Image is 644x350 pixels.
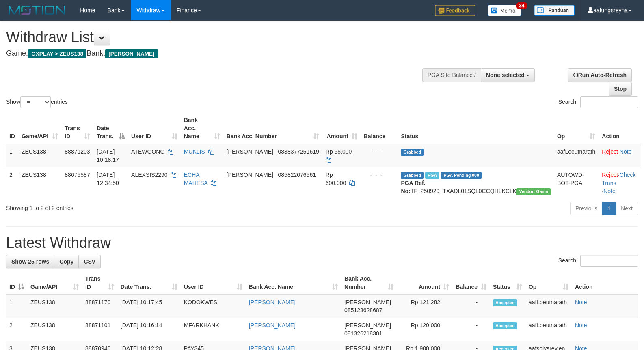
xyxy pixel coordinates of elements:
[20,96,51,108] select: Showentries
[27,294,82,318] td: ZEUS138
[117,271,181,294] th: Date Trans.: activate to sort column ascending
[554,113,599,144] th: Op: activate to sort column ascending
[84,258,95,265] span: CSV
[401,172,424,179] span: Grabbed
[341,271,397,294] th: Bank Acc. Number: activate to sort column ascending
[364,148,395,156] div: - - -
[93,113,128,144] th: Date Trans.: activate to sort column descending
[568,68,632,82] a: Run Auto-Refresh
[6,271,27,294] th: ID: activate to sort column descending
[425,172,439,179] span: Marked by aafpengsreynich
[616,202,638,215] a: Next
[422,68,481,82] div: PGA Site Balance /
[397,318,452,341] td: Rp 120,000
[117,318,181,341] td: [DATE] 10:16:14
[6,29,421,45] h1: Withdraw List
[28,49,86,58] span: OXPLAY > ZEUS138
[131,148,164,155] span: ATEWGONG
[575,322,587,329] a: Note
[609,82,632,96] a: Stop
[6,201,262,212] div: Showing 1 to 2 of 2 entries
[580,96,638,108] input: Search:
[105,49,158,58] span: [PERSON_NAME]
[525,294,572,318] td: aafLoeutnarath
[361,113,398,144] th: Balance
[452,318,490,341] td: -
[181,318,246,341] td: MFARKHANK
[18,144,61,167] td: ZEUS138
[572,271,638,294] th: Action
[78,255,101,268] a: CSV
[599,113,641,144] th: Action
[603,188,616,194] a: Note
[181,271,246,294] th: User ID: activate to sort column ascending
[398,113,554,144] th: Status
[128,113,181,144] th: User ID: activate to sort column ascending
[65,172,90,178] span: 88675587
[6,318,27,341] td: 2
[398,167,554,198] td: TF_250929_TXADL01SQL0CCQHLKCLK
[525,318,572,341] td: aafLoeutnarath
[493,299,517,306] span: Accepted
[131,172,168,178] span: ALEXSIS2290
[554,167,599,198] td: AUTOWD-BOT-PGA
[227,172,273,178] span: [PERSON_NAME]
[602,148,618,155] a: Reject
[441,172,482,179] span: PGA Pending
[278,172,316,178] span: Copy 085822076561 to clipboard
[6,235,638,251] h1: Latest Withdraw
[570,202,603,215] a: Previous
[401,180,425,194] b: PGA Ref. No:
[516,188,551,195] span: Vendor URL: https://trx31.1velocity.biz
[11,258,49,265] span: Show 25 rows
[227,148,273,155] span: [PERSON_NAME]
[452,271,490,294] th: Balance: activate to sort column ascending
[344,299,391,305] span: [PERSON_NAME]
[364,171,395,179] div: - - -
[59,258,73,265] span: Copy
[599,167,641,198] td: · ·
[558,96,638,108] label: Search:
[326,172,346,186] span: Rp 600.000
[344,307,382,313] span: Copy 085123628687 to clipboard
[184,148,205,155] a: MUKLIS
[6,255,54,268] a: Show 25 rows
[54,255,79,268] a: Copy
[516,2,527,9] span: 34
[6,167,18,198] td: 2
[6,4,68,16] img: MOTION_logo.png
[554,144,599,167] td: aafLoeutnarath
[322,113,361,144] th: Amount: activate to sort column ascending
[181,113,223,144] th: Bank Acc. Name: activate to sort column ascending
[97,148,119,163] span: [DATE] 10:18:17
[397,294,452,318] td: Rp 121,282
[490,271,525,294] th: Status: activate to sort column ascending
[249,322,296,329] a: [PERSON_NAME]
[435,5,475,16] img: Feedback.jpg
[558,255,638,267] label: Search:
[223,113,322,144] th: Bank Acc. Number: activate to sort column ascending
[6,294,27,318] td: 1
[27,271,82,294] th: Game/API: activate to sort column ascending
[6,96,68,108] label: Show entries
[525,271,572,294] th: Op: activate to sort column ascending
[278,148,319,155] span: Copy 0838377251619 to clipboard
[82,318,117,341] td: 88871101
[599,144,641,167] td: ·
[246,271,341,294] th: Bank Acc. Name: activate to sort column ascending
[18,113,61,144] th: Game/API: activate to sort column ascending
[575,299,587,305] a: Note
[488,5,522,16] img: Button%20Memo.svg
[326,148,352,155] span: Rp 55.000
[602,172,635,186] a: Check Trans
[452,294,490,318] td: -
[27,318,82,341] td: ZEUS138
[18,167,61,198] td: ZEUS138
[97,172,119,186] span: [DATE] 12:34:50
[580,255,638,267] input: Search:
[344,322,391,329] span: [PERSON_NAME]
[620,148,632,155] a: Note
[602,172,618,178] a: Reject
[82,294,117,318] td: 88871170
[481,68,535,82] button: None selected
